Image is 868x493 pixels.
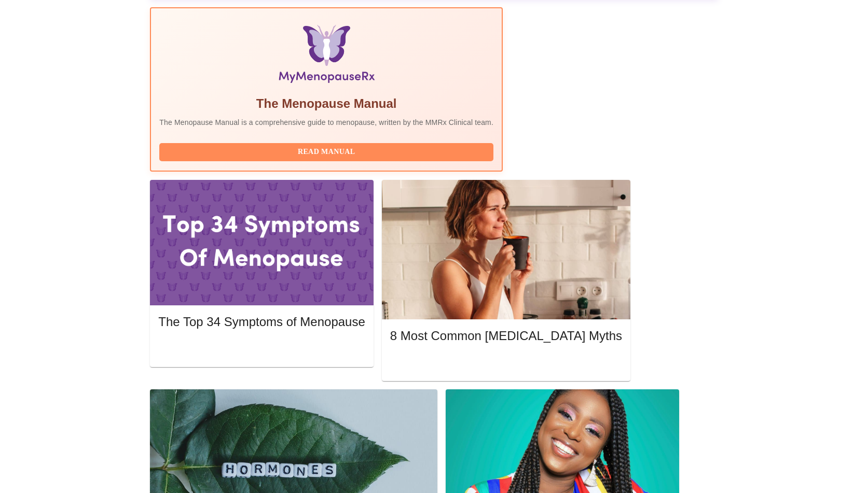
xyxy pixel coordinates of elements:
h5: 8 Most Common [MEDICAL_DATA] Myths [390,328,622,344]
a: Read More [158,343,367,352]
button: Read Manual [159,143,493,161]
a: Read Manual [159,147,496,156]
span: Read Manual [170,146,483,159]
span: Read More [401,357,612,370]
h5: The Menopause Manual [159,95,493,112]
h5: The Top 34 Symptoms of Menopause [158,314,365,330]
img: Menopause Manual [212,25,440,87]
span: Read More [169,342,354,355]
button: Read More [390,354,622,372]
a: Read More [390,358,625,367]
p: The Menopause Manual is a comprehensive guide to menopause, written by the MMRx Clinical team. [159,117,493,128]
button: Read More [158,340,365,358]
